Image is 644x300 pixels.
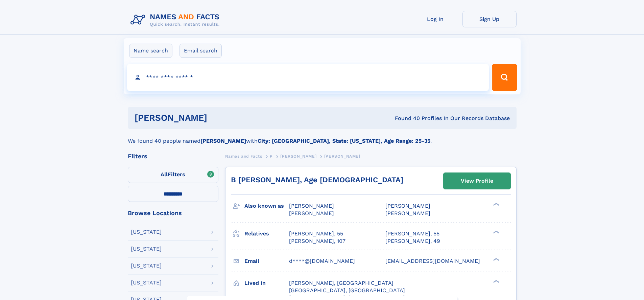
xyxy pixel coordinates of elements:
[461,173,493,189] div: View Profile
[180,44,222,58] label: Email search
[408,11,462,27] a: Log In
[280,154,316,159] span: [PERSON_NAME]
[128,129,517,145] div: We found 40 people named with .
[270,154,273,159] span: P
[492,202,500,207] div: ❯
[200,138,246,144] b: [PERSON_NAME]
[385,258,480,264] span: [EMAIL_ADDRESS][DOMAIN_NAME]
[244,200,289,212] h3: Also known as
[289,230,343,237] a: [PERSON_NAME], 55
[444,173,510,189] a: View Profile
[385,203,430,209] span: [PERSON_NAME]
[244,228,289,239] h3: Relatives
[492,64,517,91] button: Search Button
[270,152,273,160] a: P
[128,153,218,159] div: Filters
[131,246,162,252] div: [US_STATE]
[135,114,301,122] h1: [PERSON_NAME]
[289,280,393,286] span: [PERSON_NAME], [GEOGRAPHIC_DATA]
[161,171,168,178] span: All
[289,237,345,245] a: [PERSON_NAME], 107
[231,176,403,184] a: B [PERSON_NAME], Age [DEMOGRAPHIC_DATA]
[385,237,440,245] a: [PERSON_NAME], 49
[258,138,430,144] b: City: [GEOGRAPHIC_DATA], State: [US_STATE], Age Range: 25-35
[324,154,360,159] span: [PERSON_NAME]
[129,44,172,58] label: Name search
[492,257,500,261] div: ❯
[131,280,162,285] div: [US_STATE]
[289,210,334,216] span: [PERSON_NAME]
[128,11,225,29] img: Logo Names and Facts
[225,152,262,160] a: Names and Facts
[280,152,316,160] a: [PERSON_NAME]
[127,64,489,91] input: search input
[244,255,289,267] h3: Email
[128,210,218,216] div: Browse Locations
[301,115,510,122] div: Found 40 Profiles In Our Records Database
[385,210,430,216] span: [PERSON_NAME]
[289,203,334,209] span: [PERSON_NAME]
[131,263,162,269] div: [US_STATE]
[462,11,517,27] a: Sign Up
[385,230,439,237] a: [PERSON_NAME], 55
[492,279,500,283] div: ❯
[131,229,162,235] div: [US_STATE]
[128,167,218,183] label: Filters
[289,287,405,294] span: [GEOGRAPHIC_DATA], [GEOGRAPHIC_DATA]
[492,230,500,234] div: ❯
[244,277,289,289] h3: Lived in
